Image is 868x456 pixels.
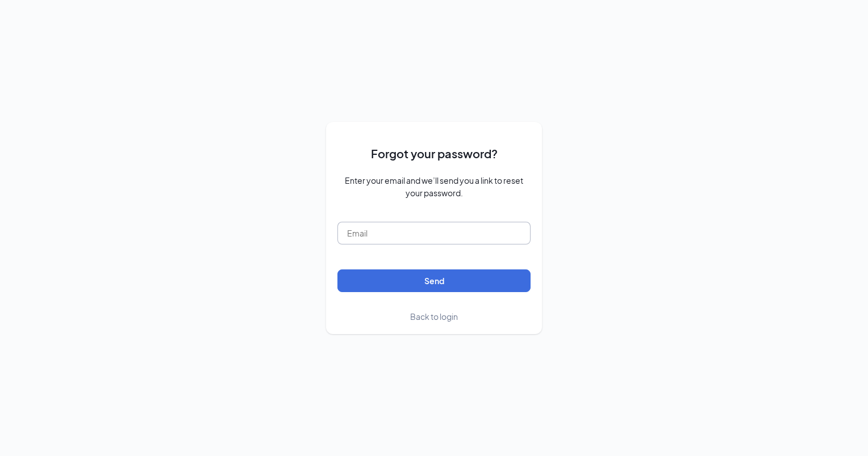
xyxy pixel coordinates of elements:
[410,311,458,322] span: Back to login
[371,145,498,162] span: Forgot your password?
[337,269,531,292] button: Send
[337,222,531,244] input: Email
[337,174,531,199] span: Enter your email and we’ll send you a link to reset your password.
[410,310,458,323] a: Back to login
